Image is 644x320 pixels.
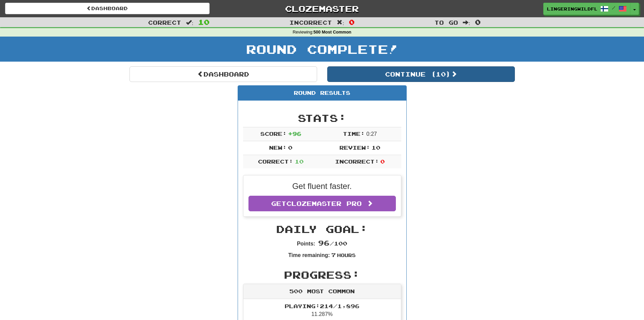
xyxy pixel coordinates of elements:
span: New: [269,144,287,151]
h1: Round Complete! [2,42,642,56]
button: Continue (10) [327,66,515,82]
a: Dashboard [129,66,317,82]
span: Time: [343,130,365,137]
strong: Time remaining: [288,252,330,258]
span: + 96 [288,130,301,137]
a: Dashboard [5,3,210,14]
div: 500 Most Common [243,284,401,299]
span: 10 [372,144,380,151]
strong: Points: [297,241,315,247]
span: LingeringWildflower4641 [547,6,597,12]
span: Incorrect [289,19,332,26]
h2: Stats: [243,112,401,124]
span: / [612,5,615,10]
span: Playing: 214 / 1,896 [285,303,359,309]
a: GetClozemaster Pro [248,196,396,211]
span: 96 [318,239,330,247]
span: Incorrect: [335,158,379,165]
span: 7 [331,252,336,258]
span: To go [434,19,458,26]
span: Score: [260,130,287,137]
span: Clozemaster Pro [286,200,362,207]
a: LingeringWildflower4641 / [543,3,630,15]
span: 0 [288,144,292,151]
span: 0 [475,18,481,26]
h2: Progress: [243,269,401,280]
span: / 100 [318,240,347,247]
strong: 500 Most Common [313,30,351,35]
div: Round Results [238,86,406,101]
a: Clozemaster [220,3,424,15]
span: 10 [198,18,210,26]
span: Correct: [258,158,293,165]
span: Review: [339,144,370,151]
span: 0 [349,18,355,26]
span: 0 [380,158,385,165]
span: Correct [148,19,181,26]
h2: Daily Goal: [243,223,401,235]
span: 0 : 27 [366,131,377,137]
span: : [337,20,344,25]
p: Get fluent faster. [248,180,396,192]
span: 10 [295,158,304,165]
small: Hours [337,252,356,258]
span: : [186,20,193,25]
span: : [463,20,470,25]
